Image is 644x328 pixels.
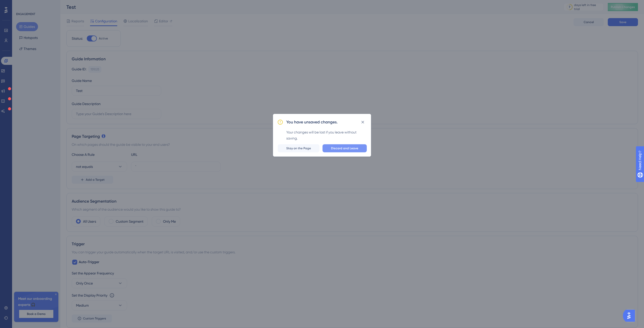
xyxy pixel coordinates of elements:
[12,1,31,7] span: Need Help?
[331,146,358,150] span: Discard and Leave
[286,129,367,141] div: Your changes will be lost if you leave without saving.
[286,119,338,125] h2: You have unsaved changes.
[623,308,638,323] iframe: UserGuiding AI Assistant Launcher
[286,146,311,150] span: Stay on the Page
